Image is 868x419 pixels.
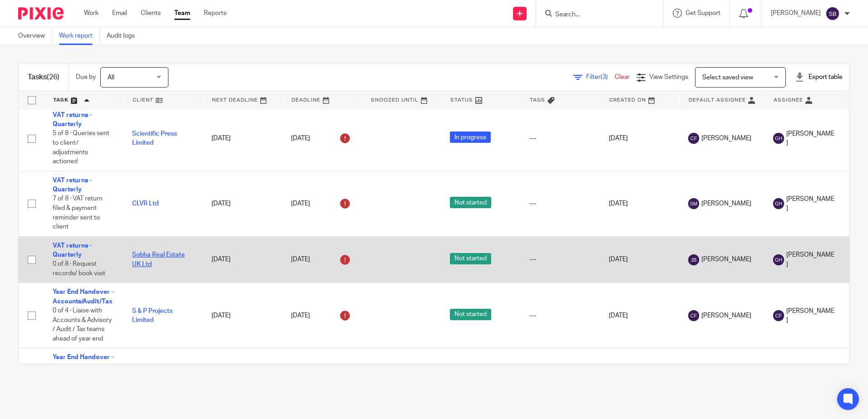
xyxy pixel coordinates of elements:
a: VAT returns - Quarterly [53,112,92,127]
span: [PERSON_NAME] [786,307,834,325]
div: [DATE] [291,196,352,211]
div: [DATE] [291,131,352,146]
td: [DATE] [202,171,282,236]
span: [PERSON_NAME] [786,195,834,213]
a: VAT returns - Quarterly [53,177,92,193]
span: View Settings [649,74,688,80]
span: [PERSON_NAME] [786,250,834,269]
td: [DATE] [202,236,282,283]
span: 5 of 8 · Queries sent to client/ adjustments actioned [53,131,109,165]
a: Year End Handover - Accounts/Audit/Tax [53,289,113,304]
td: [DATE] [600,171,679,236]
a: Reports [204,9,227,18]
a: Overview [18,27,52,45]
a: Team [174,9,190,18]
a: Year End Handover - Accounts/Audit/Tax [53,354,113,370]
span: [PERSON_NAME] [701,134,751,143]
div: Export table [795,73,843,82]
a: VAT returns - Quarterly [53,243,92,258]
img: svg%3E [773,198,784,209]
img: svg%3E [688,254,699,265]
img: svg%3E [773,254,784,265]
img: svg%3E [688,310,699,321]
td: [DATE] [600,283,679,348]
a: Scientific Press Limited [132,131,177,146]
img: Pixie [18,7,64,19]
img: svg%3E [688,198,699,209]
a: S & P Projects Limited [132,308,173,323]
span: [PERSON_NAME] [701,311,751,320]
span: Not started [450,253,491,264]
div: [DATE] [291,253,352,267]
a: Email [112,9,127,18]
td: [DATE] [202,106,282,171]
div: [DATE] [291,308,352,323]
img: svg%3E [825,6,840,21]
span: In progress [450,132,491,143]
td: [DATE] [202,348,282,414]
td: [DATE] [600,348,679,414]
td: [DATE] [600,106,679,171]
span: 7 of 8 · VAT return filed & payment reminder sent to client [53,196,103,230]
div: --- [529,134,591,143]
span: 0 of 8 · Request records/ book visit [53,261,105,277]
span: [PERSON_NAME] [786,129,834,148]
input: Search [554,11,636,19]
div: --- [529,255,591,264]
span: Tags [530,97,545,102]
p: Due by [76,73,96,82]
a: Sobha Real Estate UK Ltd [132,252,185,267]
span: Select saved view [702,74,753,81]
td: [DATE] [202,283,282,348]
a: Clients [141,9,161,18]
div: --- [529,199,591,208]
span: 0 of 4 · Liaise with Accounts & Advisory / Audit / Tax teams ahead of year end [53,307,112,342]
span: [PERSON_NAME] [701,199,751,208]
span: Not started [450,309,491,320]
span: Not started [450,197,491,208]
span: All [108,74,114,81]
a: Work [84,9,99,18]
span: (26) [47,73,59,81]
span: (3) [601,74,608,80]
span: Get Support [686,10,720,16]
span: Filter [586,74,615,80]
a: Clear [615,74,630,80]
td: [DATE] [600,236,679,283]
a: CLVR Ltd [132,200,158,207]
img: svg%3E [773,310,784,321]
a: Audit logs [107,27,142,45]
h1: Tasks [28,73,59,82]
img: svg%3E [688,133,699,144]
span: [PERSON_NAME] [701,255,751,264]
a: Work report [59,27,100,45]
img: svg%3E [773,133,784,144]
div: --- [529,311,591,320]
p: [PERSON_NAME] [771,9,821,18]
